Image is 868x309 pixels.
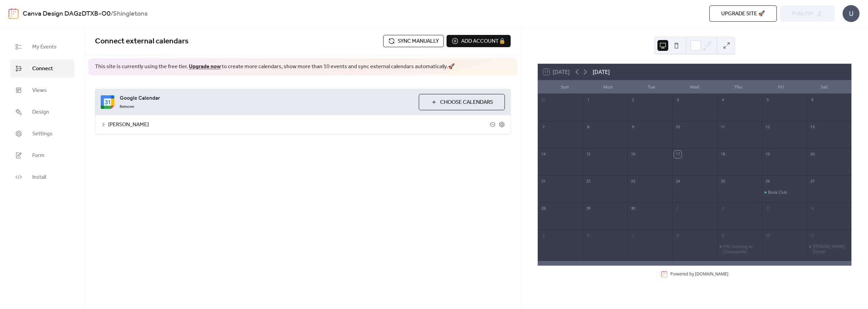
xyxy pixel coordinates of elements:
a: Upgrade now [189,61,221,72]
div: 18 [719,151,727,158]
div: 16 [629,151,637,158]
div: 6 [585,232,592,239]
div: 11 [809,232,816,239]
div: 2 [629,96,637,104]
span: Settings [32,130,53,138]
div: Fri [759,80,803,94]
div: 23 [629,178,637,185]
div: Book Club [768,190,787,195]
a: My Events [10,38,74,56]
div: 22 [585,178,592,185]
b: Shingletons [113,7,147,20]
a: Canva Design DAGzDTXB-O0 [23,7,111,20]
a: Design [10,103,74,121]
div: 5 [764,96,771,104]
span: Design [32,108,49,116]
div: [PERSON_NAME] Dinner [813,244,849,254]
div: 11 [719,123,727,131]
div: 19 [764,151,771,158]
div: Sat [803,80,846,94]
div: 15 [585,151,592,158]
div: 10 [674,123,682,131]
div: 6 [809,96,816,104]
span: Sync manually [398,37,439,45]
img: logo [8,8,19,19]
div: 4 [809,205,816,212]
a: Settings [10,124,74,143]
div: 9 [629,123,637,131]
div: PAC meeting at Chespaeake [723,244,759,254]
div: 5 [540,232,547,239]
div: Mon [587,80,630,94]
div: 21 [540,178,547,185]
button: Upgrade site 🚀 [709,5,777,22]
div: 29 [585,205,592,212]
span: Connect external calendars [95,34,189,49]
div: Thu [716,80,759,94]
div: Book Club [762,190,807,195]
div: 14 [540,151,547,158]
div: 9 [719,232,727,239]
div: Tue [630,80,673,94]
div: Powered by [670,271,728,277]
div: 17 [674,151,682,158]
div: 25 [719,178,727,185]
span: Choose Calendars [440,98,493,107]
span: Install [32,173,46,181]
div: 20 [809,151,816,158]
button: Sync manually [383,35,444,47]
div: 31 [540,96,547,104]
div: 7 [629,232,637,239]
div: 28 [540,205,547,212]
div: 8 [674,232,682,239]
div: 30 [629,205,637,212]
span: Google Calendar [120,94,413,102]
a: [DOMAIN_NAME] [695,271,728,277]
div: U [843,5,860,22]
div: 1 [674,205,682,212]
div: PAC meeting at Chespaeake [717,244,762,254]
div: [DATE] [593,68,610,76]
a: Views [10,81,74,99]
div: 3 [764,205,771,212]
div: 13 [809,123,816,131]
div: 10 [764,232,771,239]
div: 26 [764,178,771,185]
button: Choose Calendars [419,94,505,110]
div: 1 [585,96,592,104]
a: Form [10,146,74,165]
div: 3 [674,96,682,104]
div: Sun [543,80,587,94]
div: 4 [719,96,727,104]
div: Wed [673,80,716,94]
div: 12 [764,123,771,131]
img: google [101,95,114,109]
span: Form [32,152,44,160]
div: Emma Bday Dinner [807,244,851,254]
span: Upgrade site 🚀 [721,10,765,18]
span: Views [32,86,47,95]
div: 8 [585,123,592,131]
div: 27 [809,178,816,185]
span: [PERSON_NAME] [108,121,490,129]
span: My Events [32,43,57,51]
b: / [111,7,113,20]
span: Connect [32,65,53,73]
div: 7 [540,123,547,131]
div: 24 [674,178,682,185]
a: Connect [10,59,74,78]
a: Install [10,168,74,186]
span: Remove [120,104,134,110]
div: 2 [719,205,727,212]
span: This site is currently using the free tier. to create more calendars, show more than 10 events an... [95,63,455,71]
